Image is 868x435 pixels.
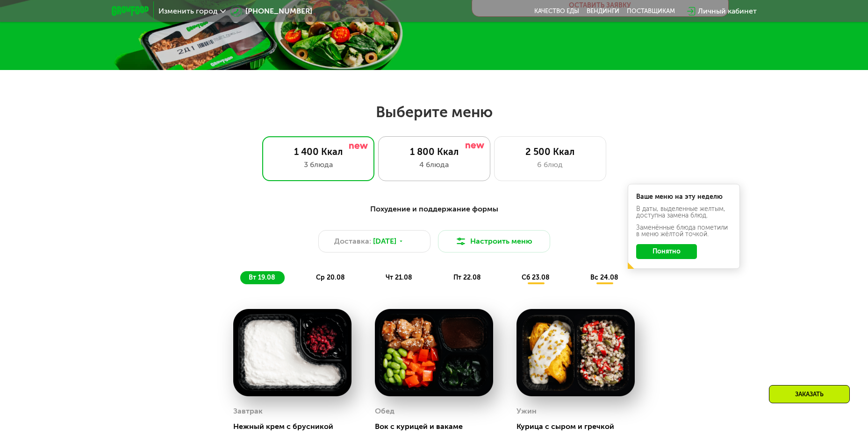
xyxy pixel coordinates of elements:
[534,7,579,15] a: Качество еды
[627,7,675,15] div: поставщикам
[249,274,275,281] span: вт 19.08
[698,6,757,17] div: Личный кабинет
[158,203,711,215] div: Похудение и поддержание формы
[636,194,732,200] div: Ваше меню на эту неделю
[233,404,263,418] div: Завтрак
[375,404,395,418] div: Обед
[230,6,312,17] a: [PHONE_NUMBER]
[438,230,550,253] button: Настроить меню
[636,225,732,238] div: Заменённые блюда пометили в меню жёлтой точкой.
[30,103,838,121] h2: Выберите меню
[516,404,537,418] div: Ужин
[233,422,359,431] div: Нежный крем с брусникой
[386,274,412,281] span: чт 21.08
[504,146,596,157] div: 2 500 Ккал
[334,236,371,247] span: Доставка:
[504,159,596,170] div: 6 блюд
[375,422,501,431] div: Вок с курицей и вакаме
[516,422,642,431] div: Курица с сыром и гречкой
[158,7,218,15] span: Изменить город
[388,146,481,157] div: 1 800 Ккал
[272,146,365,157] div: 1 400 Ккал
[636,206,732,219] div: В даты, выделенные желтым, доступна замена блюд.
[388,159,481,170] div: 4 блюда
[636,244,697,259] button: Понятно
[453,274,481,281] span: пт 22.08
[316,274,345,281] span: ср 20.08
[522,274,550,281] span: сб 23.08
[373,236,396,247] span: [DATE]
[587,7,619,15] a: Вендинги
[272,159,365,170] div: 3 блюда
[769,385,850,403] div: Заказать
[590,274,618,281] span: вс 24.08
